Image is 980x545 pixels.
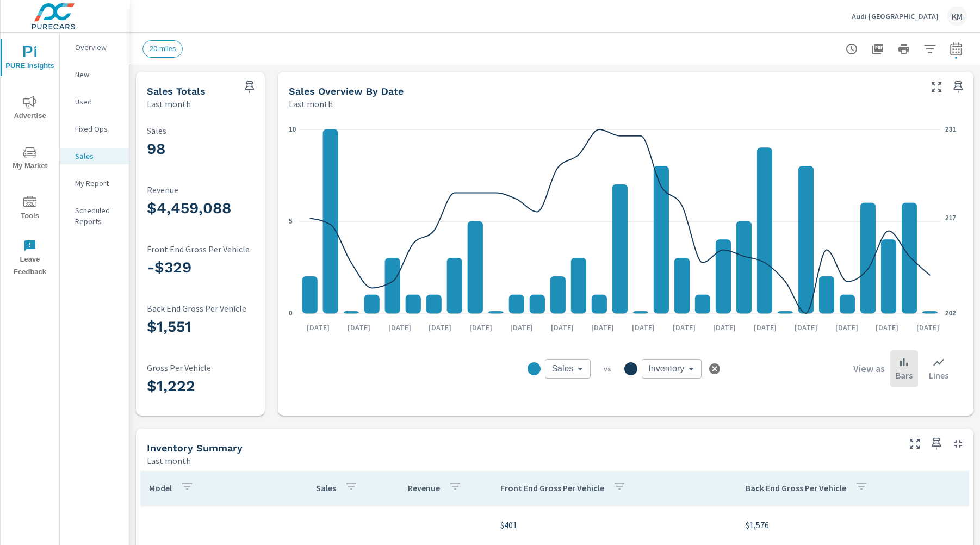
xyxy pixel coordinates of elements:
[909,322,947,333] p: [DATE]
[147,85,206,97] h5: Sales Totals
[828,322,866,333] p: [DATE]
[746,518,966,531] p: $1,576
[147,318,290,336] h3: $1,551
[624,322,662,333] p: [DATE]
[241,78,258,96] span: Save this to your personalized report
[462,322,500,333] p: [DATE]
[867,38,889,60] button: "Export Report to PDF"
[147,140,290,158] h3: 98
[929,369,948,382] p: Lines
[289,85,404,97] h5: Sales Overview By Date
[381,322,419,333] p: [DATE]
[408,482,440,493] p: Revenue
[4,196,56,222] span: Tools
[316,482,336,493] p: Sales
[147,442,243,454] h5: Inventory Summary
[787,322,825,333] p: [DATE]
[945,38,967,60] button: Select Date Range
[543,322,581,333] p: [DATE]
[950,78,967,96] span: Save this to your personalized report
[147,97,191,110] p: Last month
[906,435,923,453] button: Make Fullscreen
[147,454,191,467] p: Last month
[868,322,906,333] p: [DATE]
[75,69,120,80] p: New
[503,322,541,333] p: [DATE]
[147,377,290,395] h3: $1,222
[75,123,120,134] p: Fixed Ops
[75,205,120,227] p: Scheduled Reports
[551,363,573,374] span: Sales
[75,42,120,53] p: Overview
[945,214,956,222] text: 217
[75,178,120,189] p: My Report
[4,46,56,72] span: PURE Insights
[945,126,956,133] text: 231
[75,96,120,107] p: Used
[147,304,290,313] p: Back End Gross Per Vehicle
[143,45,182,53] span: 20 miles
[893,38,915,60] button: Print Report
[60,66,129,83] div: New
[340,322,378,333] p: [DATE]
[60,148,129,164] div: Sales
[299,322,337,333] p: [DATE]
[4,96,56,122] span: Advertise
[947,7,967,26] div: KM
[853,363,885,374] h6: View as
[950,435,967,453] button: Minimize Widget
[500,482,604,493] p: Front End Gross Per Vehicle
[60,175,129,191] div: My Report
[289,309,293,317] text: 0
[147,185,290,195] p: Revenue
[60,121,129,137] div: Fixed Ops
[648,363,684,374] span: Inventory
[545,359,591,379] div: Sales
[746,322,784,333] p: [DATE]
[919,38,941,60] button: Apply Filters
[705,322,743,333] p: [DATE]
[147,244,290,254] p: Front End Gross Per Vehicle
[60,94,129,110] div: Used
[896,369,913,382] p: Bars
[928,435,945,453] span: Save this to your personalized report
[147,199,290,218] h3: $4,459,088
[421,322,459,333] p: [DATE]
[591,364,624,374] p: vs
[4,146,56,172] span: My Market
[746,482,846,493] p: Back End Gross Per Vehicle
[1,33,59,283] div: nav menu
[149,482,172,493] p: Model
[584,322,622,333] p: [DATE]
[60,202,129,230] div: Scheduled Reports
[289,218,293,225] text: 5
[147,126,290,135] p: Sales
[289,97,333,110] p: Last month
[147,258,290,277] h3: -$329
[500,518,728,531] p: $401
[4,239,56,278] span: Leave Feedback
[665,322,703,333] p: [DATE]
[75,151,120,162] p: Sales
[289,126,296,133] text: 10
[60,39,129,55] div: Overview
[852,11,939,21] p: Audi [GEOGRAPHIC_DATA]
[945,309,956,317] text: 202
[642,359,702,379] div: Inventory
[928,78,945,96] button: Make Fullscreen
[147,363,290,373] p: Gross Per Vehicle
